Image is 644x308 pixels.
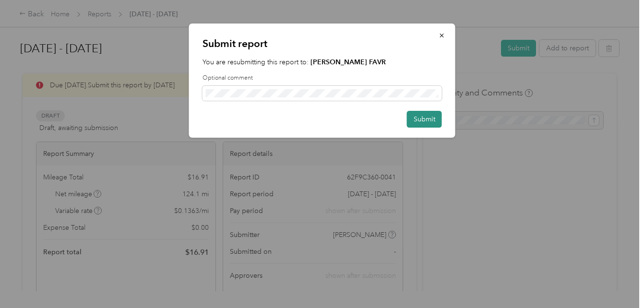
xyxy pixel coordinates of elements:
[203,74,442,83] label: Optional comment
[407,111,442,128] button: Submit
[310,58,386,66] strong: [PERSON_NAME] FAVR
[590,254,644,308] iframe: Everlance-gr Chat Button Frame
[203,37,442,50] p: Submit report
[203,57,442,67] p: You are resubmitting this report to:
